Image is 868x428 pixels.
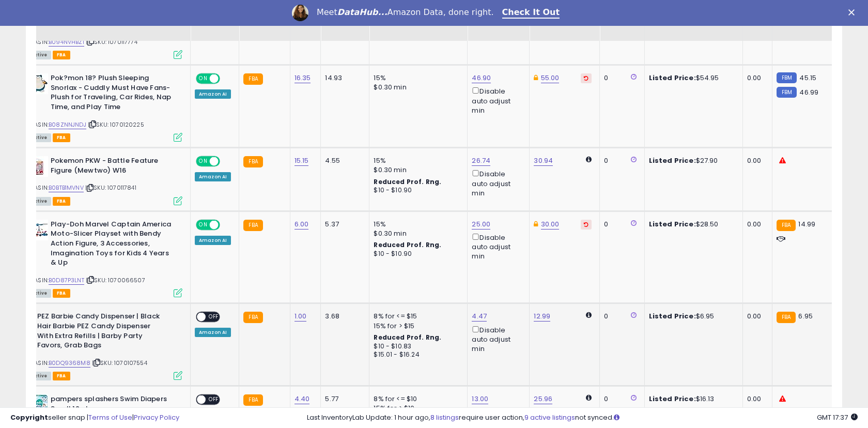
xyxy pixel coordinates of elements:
div: 0.00 [747,220,764,229]
div: 15% for > $15 [374,322,459,331]
i: This overrides the store level Dynamic Max Price for this listing [534,221,538,227]
div: Disable auto adjust min [472,324,521,354]
span: All listings currently available for purchase on Amazon [27,51,51,59]
i: Revert to store-level Dynamic Max Price [584,222,588,227]
b: Listed Price: [649,311,696,321]
b: Listed Price: [649,156,696,165]
a: 4.47 [472,311,487,322]
b: Play-Doh Marvel Captain America Moto-Slicer Playset with Bendy Action Figure, 3 Accessories, Imag... [51,220,176,270]
span: OFF [206,313,222,322]
span: OFF [219,157,235,166]
div: Amazon AI [195,89,231,99]
span: 46.99 [799,87,818,97]
div: 0.00 [747,394,764,404]
div: 5.77 [325,394,361,404]
div: 0.00 [747,156,764,165]
div: $10 - $10.90 [374,250,459,258]
span: FBA [53,197,70,206]
b: pampers splashers Swim Diapers Small 12 ct [51,394,176,416]
div: ASIN: [27,156,182,204]
div: 15% [374,73,459,83]
a: 6.00 [295,219,309,230]
b: Listed Price: [649,73,696,83]
img: 41ypmjavyVL._SL40_.jpg [27,220,48,240]
a: 16.35 [295,73,311,83]
span: All listings currently available for purchase on Amazon [27,133,51,142]
span: 2025-09-7 17:37 GMT [817,412,858,422]
a: 4.40 [295,394,310,404]
a: 25.00 [472,219,490,230]
a: 30.00 [541,219,560,230]
div: 0 [604,73,636,83]
span: | SKU: 1070066507 [86,276,145,284]
div: Amazon AI [195,236,231,245]
div: 0 [604,220,636,229]
small: FBA [243,73,262,85]
div: Amazon AI [195,328,231,337]
small: FBA [243,156,262,167]
a: Check It Out [502,7,560,19]
a: B0BTB1MVNV [49,184,84,192]
small: FBA [777,220,796,231]
b: Reduced Prof. Rng. [374,177,441,186]
b: Listed Price: [649,394,696,404]
a: B094NVHBZ1 [49,38,84,47]
img: 41e2VktawjL._SL40_.jpg [27,73,48,94]
a: 13.00 [472,394,488,404]
div: Disable auto adjust min [472,232,521,262]
a: Terms of Use [88,412,132,422]
span: ON [197,74,210,83]
div: 14.93 [325,73,361,83]
div: $16.13 [649,394,735,404]
div: seller snap | | [10,413,179,423]
div: 0.00 [747,312,764,321]
div: Amazon AI [195,172,231,181]
div: 4.55 [325,156,361,165]
small: FBA [243,220,262,231]
div: 0.00 [747,73,764,83]
b: Listed Price: [649,219,696,229]
a: B0DQ9368M8 [49,359,90,368]
i: DataHub... [337,7,388,17]
span: All listings currently available for purchase on Amazon [27,289,51,298]
small: FBM [777,87,797,98]
div: $28.50 [649,220,735,229]
span: 6.95 [798,311,813,321]
div: Last InventoryLab Update: 1 hour ago, require user action, not synced. [307,413,858,423]
div: 0 [604,156,636,165]
div: 5.37 [325,220,361,229]
a: 1.00 [295,311,307,322]
div: $54.95 [649,73,735,83]
a: 25.96 [534,394,552,404]
a: 9 active listings [524,412,575,422]
div: 0 [604,394,636,404]
span: ON [197,220,210,229]
div: $10 - $10.90 [374,186,459,195]
div: 8% for <= $15 [374,312,459,321]
span: 45.15 [799,73,816,83]
small: FBA [777,312,796,323]
span: FBA [53,289,70,298]
a: 12.99 [534,311,550,322]
span: All listings currently available for purchase on Amazon [27,372,51,380]
div: Meet Amazon Data, done right. [317,7,494,18]
span: 14.99 [798,219,815,229]
span: | SKU: 1070117774 [86,38,137,46]
b: Reduced Prof. Rng. [374,333,441,342]
i: Revert to store-level Dynamic Max Price [584,75,588,81]
div: $0.30 min [374,229,459,238]
div: 0 [604,312,636,321]
b: Reduced Prof. Rng. [374,240,441,249]
div: $10 - $10.83 [374,342,459,351]
a: 8 listings [430,412,459,422]
div: $6.95 [649,312,735,321]
img: 41eCXD08GEL._SL40_.jpg [27,156,48,177]
div: 3.68 [325,312,361,321]
span: OFF [219,74,235,83]
a: 46.90 [472,73,491,83]
span: | SKU: 1070117841 [85,184,136,192]
small: FBA [243,312,262,323]
div: Close [848,9,859,16]
a: 26.74 [472,156,490,166]
b: PEZ Barbie Candy Dispenser | Black Hair Barbie PEZ Candy Dispenser With Extra Refills | Barby Par... [37,312,163,353]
